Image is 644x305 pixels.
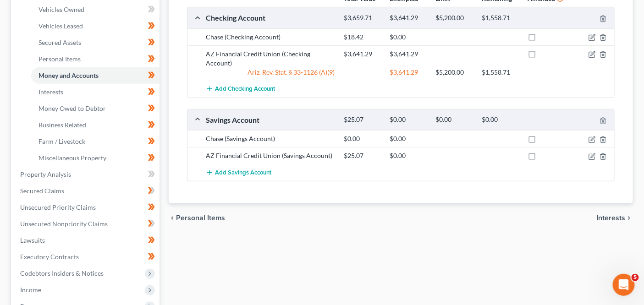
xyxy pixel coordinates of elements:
a: Money and Accounts [31,67,160,84]
span: Vehicles Leased [39,22,83,30]
div: $0.00 [339,134,385,143]
div: $25.07 [339,151,385,160]
a: Secured Claims [13,183,160,199]
span: 5 [632,274,639,281]
a: Miscellaneous Property [31,150,160,166]
div: $0.00 [385,115,431,124]
span: Secured Assets [39,38,81,46]
a: Lawsuits [13,232,160,249]
span: Farm / Livestock [39,137,85,145]
span: Executory Contracts [20,253,79,261]
div: $3,641.29 [385,49,431,59]
span: Codebtors Insiders & Notices [20,269,104,277]
span: Business Related [39,121,86,129]
div: Ariz. Rev. Stat. § 33-1126 (A)(9) [201,68,339,77]
button: chevron_left Personal Items [169,214,225,222]
button: Interests chevron_right [597,214,633,222]
div: $0.00 [385,134,431,143]
a: Secured Assets [31,34,160,51]
span: Lawsuits [20,236,45,244]
a: Executory Contracts [13,249,160,265]
div: Checking Account [201,13,339,22]
span: Interests [39,88,63,96]
a: Property Analysis [13,166,160,183]
a: Farm / Livestock [31,133,160,150]
div: AZ Financial Credit Union (Savings Account) [201,151,339,160]
div: Chase (Checking Account) [201,33,339,42]
span: Miscellaneous Property [39,154,106,162]
iframe: Intercom live chat [613,274,635,296]
a: Personal Items [31,51,160,67]
div: $25.07 [339,115,385,124]
div: $1,558.71 [477,14,523,22]
div: $18.42 [339,33,385,42]
span: Add Savings Account [215,169,271,176]
span: Property Analysis [20,170,71,178]
div: $3,641.29 [385,14,431,22]
div: $5,200.00 [431,68,477,77]
a: Unsecured Nonpriority Claims [13,216,160,232]
a: Money Owed to Debtor [31,100,160,117]
div: $3,641.29 [385,68,431,77]
a: Unsecured Priority Claims [13,199,160,216]
span: Add Checking Account [215,86,275,93]
span: Secured Claims [20,187,64,195]
div: $3,641.29 [339,49,385,59]
a: Vehicles Leased [31,18,160,34]
i: chevron_right [626,214,633,222]
div: AZ Financial Credit Union (Checking Account) [201,49,339,68]
span: Money and Accounts [39,71,99,79]
span: Interests [597,214,626,222]
span: Vehicles Owned [39,5,84,13]
span: Personal Items [39,55,81,63]
span: Personal Items [176,214,225,222]
div: $0.00 [385,33,431,42]
button: Add Checking Account [206,81,275,98]
span: Unsecured Priority Claims [20,203,96,211]
span: Money Owed to Debtor [39,104,106,112]
button: Add Savings Account [206,164,271,181]
div: $1,558.71 [477,68,523,77]
a: Interests [31,84,160,100]
a: Business Related [31,117,160,133]
a: Vehicles Owned [31,1,160,18]
div: Chase (Savings Account) [201,134,339,143]
div: $0.00 [477,115,523,124]
span: Unsecured Nonpriority Claims [20,220,108,228]
div: $3,659.71 [339,14,385,22]
div: $0.00 [385,151,431,160]
div: $0.00 [431,115,477,124]
div: $5,200.00 [431,14,477,22]
i: chevron_left [169,214,176,222]
span: Income [20,286,41,294]
div: Savings Account [201,115,339,125]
